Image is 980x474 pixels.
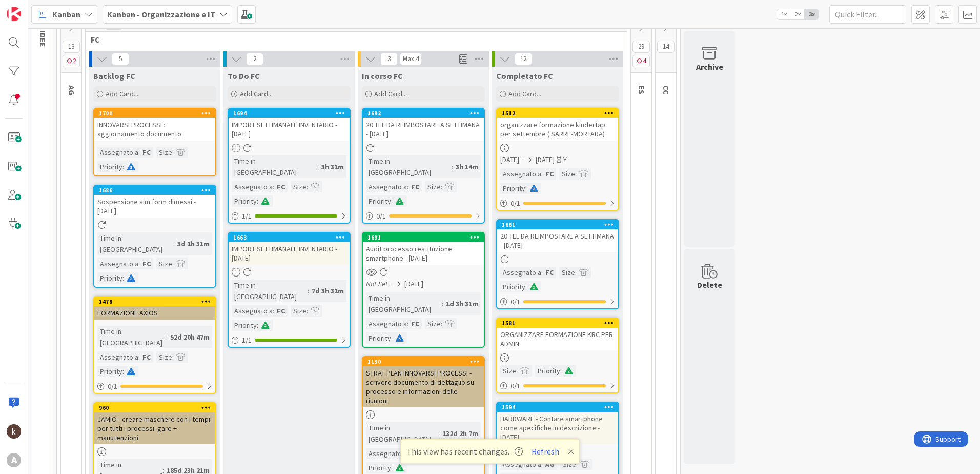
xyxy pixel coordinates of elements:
[500,267,541,278] div: Assegnato a
[7,453,21,467] div: A
[363,109,484,141] div: 169220 TEL DA REIMPOSTARE A SETTIMANA - [DATE]
[172,351,174,363] span: :
[535,365,560,377] div: Priority
[404,279,423,289] span: [DATE]
[94,186,215,218] div: 1686Sospensione sim form dimessi - [DATE]
[511,297,520,307] span: 0 / 1
[93,108,216,176] a: 1700INNOVARSI PROCESSI : aggiornamento documentoAssegnato a:FCSize:Priority:
[374,89,407,98] span: Add Card...
[502,320,618,327] div: 1581
[380,53,398,65] span: 3
[367,234,484,241] div: 1691
[363,118,484,141] div: 20 TEL DA REIMPOSTARE A SETTIMANA - [DATE]
[497,109,618,118] div: 1512
[366,292,442,315] div: Time in [GEOGRAPHIC_DATA]
[829,5,906,24] input: Quick Filter...
[122,272,124,284] span: :
[229,118,350,141] div: IMPORT SETTIMANALE INVENTARIO - [DATE]
[172,258,174,269] span: :
[376,211,386,222] span: 0 / 1
[496,108,619,211] a: 1512organizzare formazione kindertap per settembre ( SARRE-MORTARA)[DATE][DATE]YAssegnato a:FCSiz...
[541,168,543,180] span: :
[229,233,350,265] div: 1663IMPORT SETTIMANALE INVENTARIO - [DATE]
[168,331,212,343] div: 52d 20h 47m
[257,320,258,331] span: :
[107,9,215,19] b: Kanban - Organizzazione e IT
[496,318,619,393] a: 1581ORGANIZZARE FORMAZIONE KRC PER ADMINSize:Priority:0/1
[497,109,618,141] div: 1512organizzare formazione kindertap per settembre ( SARRE-MORTARA)
[632,55,650,67] span: 4
[366,318,407,329] div: Assegnato a
[257,195,258,207] span: :
[500,183,525,194] div: Priority
[363,242,484,265] div: Audit processo restituzione smartphone - [DATE]
[363,233,484,265] div: 1691Audit processo restituzione smartphone - [DATE]
[7,424,21,439] img: kh
[291,181,307,192] div: Size
[138,351,140,363] span: :
[122,161,124,172] span: :
[175,238,212,249] div: 3d 1h 31m
[409,181,422,192] div: FC
[307,305,308,317] span: :
[122,366,124,377] span: :
[291,305,307,317] div: Size
[560,459,576,470] div: Size
[91,34,614,45] span: FC
[500,365,516,377] div: Size
[453,161,481,172] div: 3h 14m
[805,9,819,19] span: 3x
[173,238,175,249] span: :
[661,85,671,95] span: CC
[497,220,618,252] div: 166120 TEL DA REIMPOSTARE A SETTIMANA - [DATE]
[497,319,618,350] div: 1581ORGANIZZARE FORMAZIONE KRC PER ADMIN
[232,195,257,207] div: Priority
[229,233,350,242] div: 1663
[112,53,129,65] span: 5
[233,234,350,241] div: 1663
[363,357,484,407] div: 1130STRAT PLAN INNOVARSI PROCESSI - scrivere documento di dettaglio su processo e informazioni de...
[242,335,252,346] span: 1 / 1
[274,305,288,317] div: FC
[229,242,350,265] div: IMPORT SETTIMANALE INVENTARIO - [DATE]
[496,71,553,81] span: Completato FC
[575,168,577,180] span: :
[156,258,172,269] div: Size
[777,9,791,19] span: 1x
[560,365,562,377] span: :
[7,7,21,21] img: Visit kanbanzone.com
[500,281,525,292] div: Priority
[502,221,618,228] div: 1661
[366,195,391,207] div: Priority
[140,258,153,269] div: FC
[543,168,556,180] div: FC
[497,403,618,412] div: 1594
[97,161,122,172] div: Priority
[156,351,172,363] div: Size
[497,403,618,444] div: 1594HARDWARE - Contare smartphone come specifiche in descrizione - [DATE]
[407,318,409,329] span: :
[308,285,309,297] span: :
[94,109,215,118] div: 1700
[140,147,153,158] div: FC
[99,187,215,194] div: 1686
[440,428,481,439] div: 132d 2h 7m
[232,181,273,192] div: Assegnato a
[563,154,567,165] div: Y
[391,462,393,473] span: :
[541,459,543,470] span: :
[233,110,350,117] div: 1694
[94,118,215,141] div: INNOVARSI PROCESSI : aggiornamento documento
[575,267,577,278] span: :
[97,258,138,269] div: Assegnato a
[500,168,541,180] div: Assegnato a
[94,195,215,218] div: Sospensione sim form dimessi - [DATE]
[536,154,555,165] span: [DATE]
[108,381,117,392] span: 0 / 1
[97,326,166,348] div: Time in [GEOGRAPHIC_DATA]
[367,110,484,117] div: 1692
[94,412,215,444] div: JAMIO - creare maschere con i tempi per tutti i processi: gare + manutenzioni
[99,298,215,305] div: 1478
[97,147,138,158] div: Assegnato a
[657,41,675,53] span: 14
